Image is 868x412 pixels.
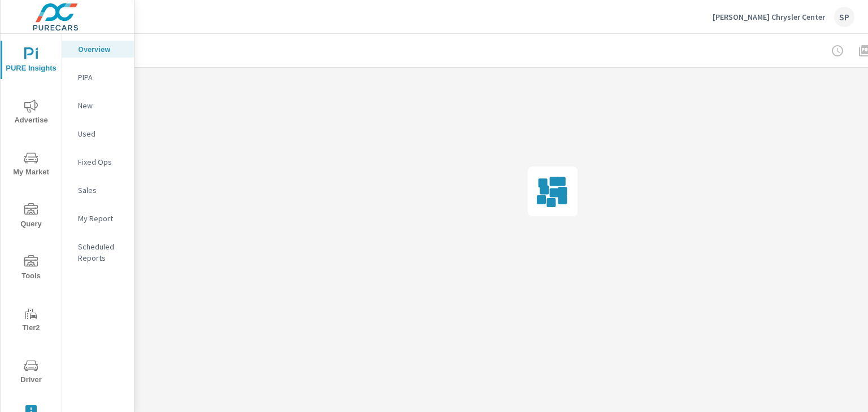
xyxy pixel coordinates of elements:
[4,47,58,75] span: PURE Insights
[62,154,134,170] div: Fixed Ops
[62,97,134,114] div: New
[713,12,825,22] p: [PERSON_NAME] Chrysler Center
[4,151,58,179] span: My Market
[78,100,125,111] p: New
[78,156,125,168] p: Fixed Ops
[78,213,125,224] p: My Report
[78,128,125,139] p: Used
[78,43,125,55] p: Overview
[62,125,134,142] div: Used
[62,210,134,227] div: My Report
[4,99,58,127] span: Advertise
[62,238,134,266] div: Scheduled Reports
[834,7,854,27] div: SP
[62,182,134,199] div: Sales
[78,72,125,83] p: PIPA
[4,203,58,231] span: Query
[62,69,134,86] div: PIPA
[4,307,58,335] span: Tier2
[78,185,125,196] p: Sales
[62,41,134,58] div: Overview
[78,241,125,264] p: Scheduled Reports
[4,255,58,283] span: Tools
[4,359,58,387] span: Driver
